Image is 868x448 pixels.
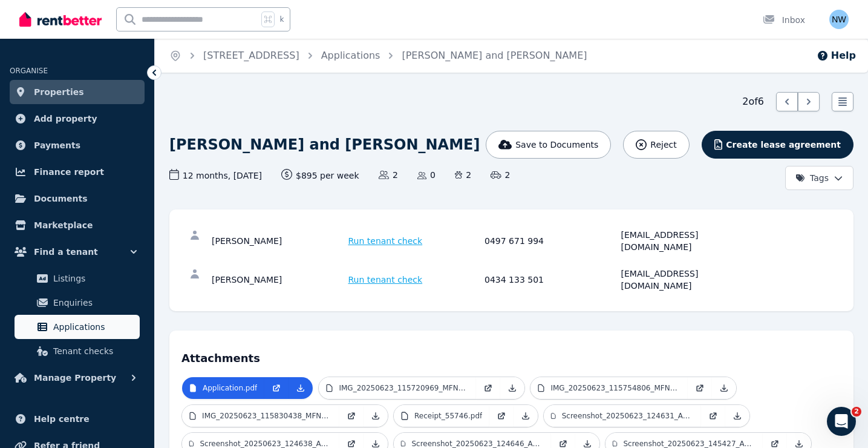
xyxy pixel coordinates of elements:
[321,50,380,61] a: Applications
[725,405,749,427] a: Download Attachment
[650,139,676,151] span: Reject
[319,377,476,399] a: IMG_20250623_115720969_MFNR.jpg
[364,405,388,427] a: Download Attachment
[817,48,856,63] button: Help
[53,344,135,358] span: Tenant checks
[514,405,538,427] a: Download Attachment
[53,320,135,334] span: Applications
[155,39,601,73] nav: Breadcrumb
[10,160,145,184] a: Finance report
[621,229,754,253] div: [EMAIL_ADDRESS][DOMAIN_NAME]
[34,218,93,232] span: Marketplace
[34,138,80,153] span: Payments
[621,268,754,292] div: [EMAIL_ADDRESS][DOMAIN_NAME]
[10,133,145,157] a: Payments
[10,366,145,390] button: Manage Property
[203,383,257,393] p: Application.pdf
[852,407,861,417] span: 2
[10,67,48,75] span: ORGANISE
[726,139,841,151] span: Create lease agreement
[562,411,694,421] p: Screenshot_20250623_124631_Adobe_Acrobat.jpg
[203,50,299,61] a: [STREET_ADDRESS]
[10,80,145,104] a: Properties
[279,15,284,24] span: k
[34,412,90,426] span: Help centre
[15,339,140,363] a: Tenant checks
[15,291,140,315] a: Enquiries
[455,169,471,181] span: 2
[485,229,618,253] div: 0497 671 994
[10,407,145,431] a: Help centre
[763,14,805,26] div: Inbox
[379,169,398,181] span: 2
[476,377,500,399] a: Open in new Tab
[182,405,339,427] a: IMG_20250623_115830438_MFNR.jpg
[486,131,612,159] button: Save to Documents
[53,295,135,310] span: Enquiries
[623,131,689,159] button: Reject
[827,407,856,436] iframe: Intercom live chat
[289,377,313,399] a: Download Attachment
[34,191,88,206] span: Documents
[742,94,764,109] span: 2 of 6
[19,10,102,28] img: RentBetter
[281,169,359,182] span: $895 per week
[348,274,423,286] span: Run tenant check
[500,377,524,399] a: Download Attachment
[417,169,436,181] span: 0
[34,111,97,126] span: Add property
[339,383,469,393] p: IMG_20250623_115720969_MFNR.jpg
[169,169,262,182] span: 12 months , [DATE]
[348,235,423,247] span: Run tenant check
[34,245,98,259] span: Find a tenant
[169,135,480,154] h1: [PERSON_NAME] and [PERSON_NAME]
[550,383,680,393] p: IMG_20250623_115754806_MFNR.jpg
[10,186,145,211] a: Documents
[264,377,289,399] a: Open in new Tab
[795,172,829,184] span: Tags
[202,411,332,421] p: IMG_20250623_115830438_MFNR.jpg
[485,268,618,292] div: 0434 133 501
[491,169,510,181] span: 2
[489,405,514,427] a: Open in new Tab
[10,107,145,131] a: Add property
[702,131,853,159] button: Create lease agreement
[15,315,140,339] a: Applications
[544,405,701,427] a: Screenshot_20250623_124631_Adobe_Acrobat.jpg
[785,166,853,190] button: Tags
[10,240,145,264] button: Find a tenant
[402,50,587,61] a: [PERSON_NAME] and [PERSON_NAME]
[212,268,345,292] div: [PERSON_NAME]
[181,343,841,367] h4: Attachments
[182,377,264,399] a: Application.pdf
[339,405,364,427] a: Open in new Tab
[10,213,145,237] a: Marketplace
[414,411,482,421] p: Receipt_55746.pdf
[712,377,736,399] a: Download Attachment
[530,377,688,399] a: IMG_20250623_115754806_MFNR.jpg
[701,405,725,427] a: Open in new Tab
[688,377,712,399] a: Open in new Tab
[34,165,104,179] span: Finance report
[34,371,116,385] span: Manage Property
[515,139,598,151] span: Save to Documents
[829,10,849,29] img: Nicole Welch
[53,271,135,286] span: Listings
[34,85,84,99] span: Properties
[394,405,489,427] a: Receipt_55746.pdf
[15,266,140,291] a: Listings
[212,229,345,253] div: [PERSON_NAME]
